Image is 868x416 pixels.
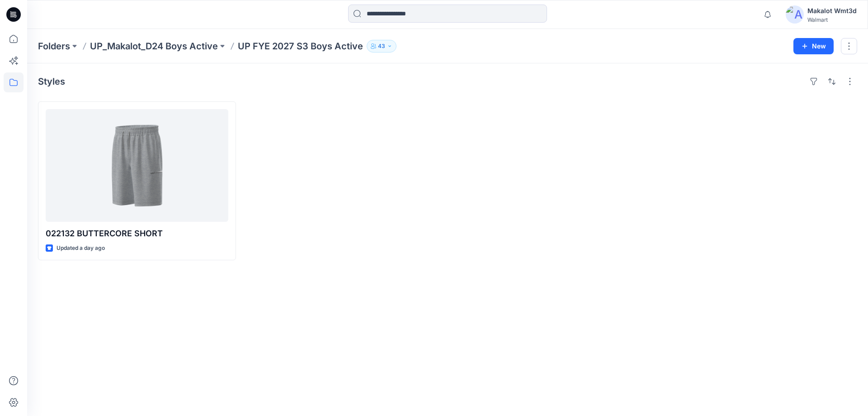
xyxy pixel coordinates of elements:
h4: Styles [38,76,65,87]
div: Makalot Wmt3d [807,5,857,16]
p: 022132 BUTTERCORE SHORT [46,227,228,240]
p: Updated a day ago [57,244,105,253]
div: Walmart [807,16,857,23]
img: avatar [786,5,804,24]
button: 43 [367,40,396,53]
a: UP_Makalot_D24 Boys Active [90,40,218,53]
p: UP FYE 2027 S3 Boys Active [238,40,363,53]
a: Folders [38,40,70,53]
p: 43 [378,41,385,51]
a: 022132 BUTTERCORE SHORT [46,109,228,222]
button: New [793,38,834,54]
